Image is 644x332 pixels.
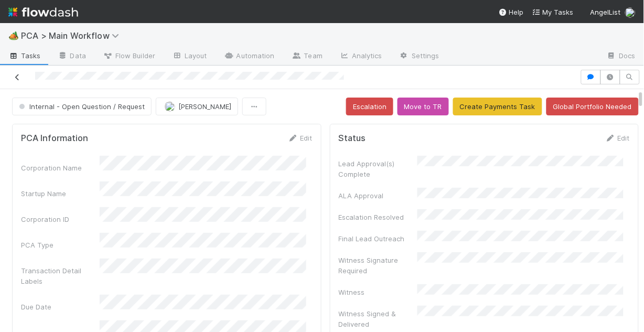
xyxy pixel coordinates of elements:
[339,308,417,329] div: Witness Signed & Delivered
[21,133,88,144] h5: PCA Information
[178,102,231,111] span: [PERSON_NAME]
[625,7,636,18] img: avatar_1c530150-f9f0-4fb8-9f5d-006d570d4582.png
[164,48,216,65] a: Layout
[165,101,175,112] img: avatar_dd78c015-5c19-403d-b5d7-976f9c2ba6b3.png
[156,98,238,115] button: [PERSON_NAME]
[453,98,542,115] button: Create Payments Task
[532,8,574,16] span: My Tasks
[339,133,366,144] h5: Status
[339,255,417,276] div: Witness Signature Required
[346,98,393,115] button: Escalation
[17,102,145,111] span: Internal - Open Question / Request
[598,48,644,65] a: Docs
[288,134,313,142] a: Edit
[546,98,639,115] button: Global Portfolio Needed
[499,7,524,17] div: Help
[216,48,283,65] a: Automation
[398,98,449,115] button: Move to TR
[21,214,100,224] div: Corporation ID
[21,302,100,312] div: Due Date
[339,287,417,297] div: Witness
[21,30,124,41] span: PCA > Main Workflow
[339,190,417,201] div: ALA Approval
[339,158,417,179] div: Lead Approval(s) Complete
[49,48,94,65] a: Data
[391,48,448,65] a: Settings
[21,163,100,173] div: Corporation Name
[591,8,621,16] span: AngelList
[21,240,100,250] div: PCA Type
[12,98,152,115] button: Internal - Open Question / Request
[94,48,164,65] a: Flow Builder
[532,7,574,17] a: My Tasks
[283,48,331,65] a: Team
[8,3,78,21] img: logo-inverted-e16ddd16eac7371096b0.svg
[21,265,100,286] div: Transaction Detail Labels
[8,50,41,61] span: Tasks
[8,31,19,40] span: 🏕️
[605,134,630,142] a: Edit
[339,212,417,222] div: Escalation Resolved
[339,233,417,244] div: Final Lead Outreach
[103,50,155,61] span: Flow Builder
[331,48,391,65] a: Analytics
[21,188,100,199] div: Startup Name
